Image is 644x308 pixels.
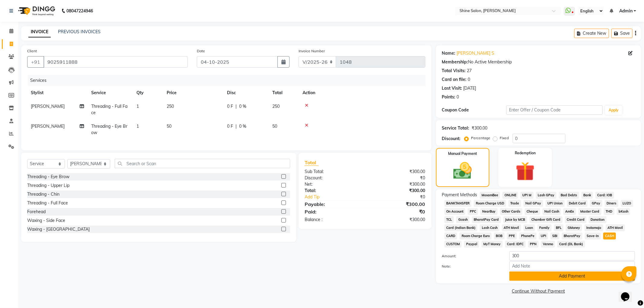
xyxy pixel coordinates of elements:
[437,253,505,259] label: Amount:
[474,200,506,207] span: Room Charge USD
[223,86,269,100] th: Disc
[365,217,430,223] div: ₹300.00
[619,284,638,302] iframe: chat widget
[524,200,543,207] span: Nail GPay
[519,233,537,239] span: PhonePe
[530,216,562,223] span: Chamber Gift Card
[444,216,454,223] span: TCL
[563,208,576,215] span: AmEx
[468,76,470,83] div: 0
[227,123,233,130] span: 0 F
[444,200,472,207] span: BANKTANSFER
[27,48,37,54] label: Client
[167,104,174,109] span: 250
[300,168,365,175] div: Sub Total:
[537,224,552,231] span: Family
[456,216,469,223] span: Gcash
[31,124,65,129] span: [PERSON_NAME]
[272,124,277,129] span: 50
[227,103,233,110] span: 0 F
[136,124,139,129] span: 1
[506,105,603,115] input: Enter Offer / Coupon Code
[471,135,491,141] label: Percentage
[442,125,469,131] div: Service Total:
[442,192,477,198] span: Payment Methods
[163,86,223,100] th: Price
[300,201,365,208] div: Payable:
[554,224,564,231] span: BFL
[239,103,246,110] span: 0 %
[460,233,492,239] span: Room Charge Euro
[43,56,188,68] input: Search by Name/Mobile/Email/Code
[509,271,635,281] button: Add Payment
[539,233,548,239] span: UPI
[437,264,505,269] label: Note:
[617,208,630,215] span: bKash
[524,224,535,231] span: Loan
[606,224,625,231] span: ATH Movil
[502,224,521,231] span: ATH Movil
[442,50,456,56] div: Name:
[528,241,539,248] span: PPN
[27,182,69,189] div: Threading - Upper Lip
[365,208,430,215] div: ₹0
[536,192,556,199] span: Lash GPay
[510,159,541,183] img: _gift.svg
[509,251,635,261] input: Amount
[115,159,290,168] input: Search or Scan
[300,188,365,194] div: Total:
[28,75,430,86] div: Services
[578,208,601,215] span: Master Card
[305,159,319,166] span: Total
[604,208,614,215] span: THD
[299,48,325,54] label: Invoice Number
[505,241,526,248] span: Card: IDFC
[567,200,588,207] span: Debit Card
[27,56,44,68] button: +91
[546,200,565,207] span: UPI Union
[167,124,171,129] span: 50
[611,29,633,38] button: Save
[27,200,68,206] div: Threading - Full Face
[525,208,540,215] span: Cheque
[66,2,93,19] b: 08047224946
[27,174,69,180] div: Threading - Eye Brow
[444,208,466,215] span: On Account
[447,160,478,181] img: _cash.svg
[27,226,90,233] div: Waxing - [GEOGRAPHIC_DATA]
[619,8,633,14] span: Admin
[543,208,561,215] span: Nail Cash
[442,76,467,83] div: Card on file:
[472,216,501,223] span: BharatPay Card
[621,200,633,207] span: LUZO
[442,85,462,91] div: Last Visit:
[480,208,498,215] span: NearBuy
[464,241,479,248] span: Paypal
[28,27,51,37] a: INVOICE
[500,208,522,215] span: Other Cards
[442,107,506,113] div: Coupon Code
[515,150,536,156] label: Redemption
[585,233,601,239] span: Save-In
[437,288,640,294] a: Continue Without Payment
[15,2,57,19] img: logo
[590,200,602,207] span: GPay
[521,192,533,199] span: UPI M
[235,123,237,130] span: |
[91,104,127,115] span: Threading - Full Face
[27,86,88,100] th: Stylist
[444,233,457,239] span: CARD
[300,208,365,215] div: Paid:
[444,224,478,231] span: Card (Indian Bank)
[468,208,478,215] span: PPC
[502,192,518,199] span: ONLINE
[494,233,505,239] span: BOB
[457,94,459,100] div: 0
[472,125,488,131] div: ₹300.00
[27,209,46,215] div: Forehead
[559,192,579,199] span: Bad Debts
[136,104,139,109] span: 1
[300,181,365,188] div: Net:
[133,86,163,100] th: Qty
[442,59,635,65] div: No Active Membership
